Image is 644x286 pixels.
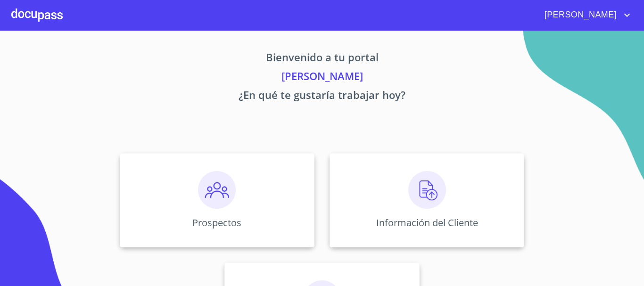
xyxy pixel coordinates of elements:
button: account of current user [537,8,633,23]
img: prospectos.png [198,171,236,209]
span: [PERSON_NAME] [537,8,621,23]
p: [PERSON_NAME] [32,68,612,87]
p: Prospectos [192,216,241,229]
p: Información del Cliente [376,216,478,229]
p: Bienvenido a tu portal [32,49,612,68]
img: carga.png [408,171,446,209]
p: ¿En qué te gustaría trabajar hoy? [32,87,612,106]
